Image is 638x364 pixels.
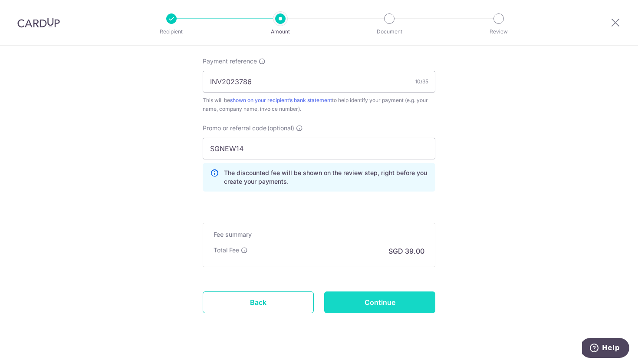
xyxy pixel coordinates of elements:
[267,124,294,132] span: (optional)
[248,27,312,36] p: Amount
[203,96,435,113] div: This will be to help identify your payment (e.g. your name, company name, invoice number).
[139,27,204,36] p: Recipient
[467,27,531,36] p: Review
[224,169,428,186] p: The discounted fee will be shown on the review step, right before you create your payments.
[214,246,239,255] p: Total Fee
[230,97,332,103] a: shown on your recipient’s bank statement
[582,338,629,360] iframe: Opens a widget where you can find more information
[324,291,435,313] input: Continue
[17,17,60,28] img: CardUp
[388,246,424,256] p: SGD 39.00
[415,77,428,86] div: 10/35
[203,291,314,313] a: Back
[357,27,421,36] p: Document
[203,57,257,66] span: Payment reference
[214,230,424,239] h5: Fee summary
[203,124,266,132] span: Promo or referral code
